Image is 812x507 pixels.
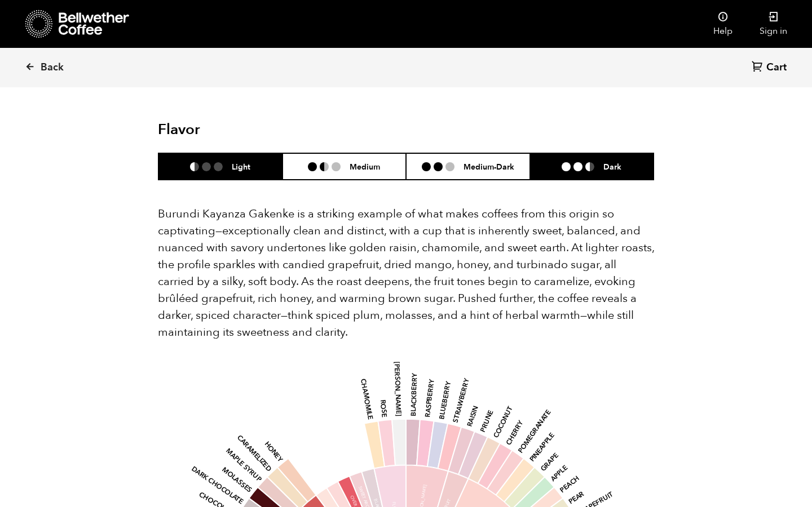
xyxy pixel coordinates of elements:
span: Cart [766,61,787,74]
h6: Dark [603,162,621,171]
span: Back [41,61,64,74]
h6: Light [232,162,250,171]
h6: Medium [350,162,380,171]
h2: Flavor [158,121,323,139]
h6: Medium-Dark [464,162,514,171]
p: Burundi Kayanza Gakenke is a striking example of what makes coffees from this origin so captivati... [158,206,654,341]
a: Cart [752,60,789,75]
